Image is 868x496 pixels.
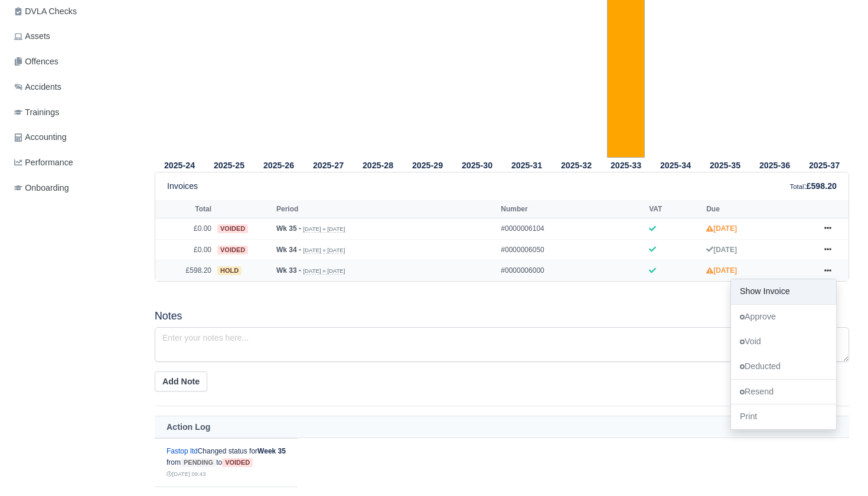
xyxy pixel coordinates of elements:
th: VAT [646,200,703,218]
span: Accidents [14,80,61,94]
span: Performance [14,156,73,169]
div: : [790,180,837,193]
a: Fastop ltd [167,447,198,455]
a: Trainings [9,101,141,124]
span: voided [222,458,253,467]
span: hold [217,266,242,275]
td: £0.00 [155,218,214,240]
strong: [DATE] [706,224,737,233]
th: Number [498,200,646,218]
strong: Wk 35 - [276,224,301,233]
strong: £598.20 [807,181,837,191]
small: [DATE] 09:43 [167,471,205,477]
td: £0.00 [155,239,214,260]
td: £598.20 [155,260,214,281]
th: Period [273,200,498,218]
th: 2025-29 [403,158,452,172]
a: Assets [9,25,141,48]
h6: Invoices [167,181,198,191]
span: Accounting [14,130,67,144]
button: Add Note [155,371,207,391]
th: 2025-33 [601,158,651,172]
th: 2025-28 [353,158,403,172]
a: Deducted [731,354,836,379]
span: voided [217,224,248,233]
small: Total [790,183,804,190]
th: 2025-26 [254,158,304,172]
th: Action Log [155,416,849,438]
td: #0000006050 [498,239,646,260]
th: 2025-30 [452,158,502,172]
a: Accounting [9,126,141,149]
a: Resend [731,380,836,404]
th: Total [155,200,214,218]
strong: Week 35 [257,447,286,455]
a: Performance [9,151,141,174]
small: [DATE] » [DATE] [303,247,345,254]
a: Approve [731,305,836,329]
span: Trainings [14,106,59,119]
span: pending [181,458,216,467]
strong: Wk 34 - [276,246,301,254]
a: Onboarding [9,177,141,200]
th: 2025-34 [651,158,700,172]
strong: Wk 33 - [276,266,301,275]
span: Assets [14,30,50,43]
span: DVLA Checks [14,5,77,18]
th: 2025-36 [750,158,800,172]
strong: [DATE] [706,266,737,275]
th: 2025-31 [502,158,552,172]
th: 2025-25 [204,158,254,172]
th: 2025-27 [304,158,353,172]
a: Show Invoice [731,279,836,304]
td: Changed status for from to [155,438,298,487]
th: Due [703,200,813,218]
a: Void [731,329,836,354]
th: 2025-35 [700,158,750,172]
a: Print [731,405,836,430]
small: [DATE] » [DATE] [303,226,345,233]
small: [DATE] » [DATE] [303,267,345,275]
th: 2025-37 [800,158,849,172]
span: Offences [14,55,58,68]
th: 2025-24 [155,158,204,172]
td: #0000006000 [498,260,646,281]
span: voided [217,246,248,254]
span: Onboarding [14,181,69,195]
a: Offences [9,50,141,73]
strong: [DATE] [706,246,737,254]
td: #0000006104 [498,218,646,240]
a: Accidents [9,76,141,99]
h5: Notes [155,310,849,322]
th: 2025-32 [552,158,601,172]
iframe: Chat Widget [809,439,868,496]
